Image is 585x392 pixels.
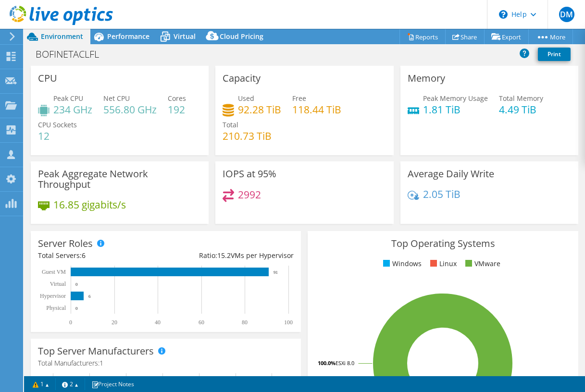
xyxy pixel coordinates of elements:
div: Total Servers: [38,250,166,261]
text: 91 [274,270,278,275]
h3: Memory [408,73,445,84]
span: DM [559,7,574,22]
h4: 118.44 TiB [292,104,341,115]
span: 1 [100,358,103,367]
text: Physical [46,305,66,311]
text: Hypervisor [40,293,66,299]
h3: CPU [38,73,57,84]
h4: 4.49 TiB [499,104,543,115]
span: 6 [82,251,86,260]
div: Ratio: VMs per Hypervisor [166,250,294,261]
tspan: 100.0% [318,359,336,367]
h4: Total Manufacturers: [38,358,294,368]
h4: 2992 [238,189,261,200]
text: 0 [69,319,72,326]
text: 0 [75,306,78,311]
span: Net CPU [103,94,130,103]
span: Performance [107,32,149,41]
h3: Average Daily Write [408,169,494,179]
span: Total [223,120,238,129]
h3: Top Server Manufacturers [38,346,154,356]
a: Print [538,48,571,61]
a: Reports [399,29,446,44]
li: VMware [463,258,500,269]
h4: 2.05 TiB [423,189,461,199]
tspan: ESXi 8.0 [336,359,354,367]
span: 15.2 [217,251,231,260]
h1: BOFINETACLFL [31,49,114,60]
a: 2 [55,378,85,390]
text: 60 [199,319,204,326]
span: Total Memory [499,94,543,103]
h4: 234 GHz [53,104,92,115]
h4: 12 [38,131,77,141]
span: Cores [168,94,186,103]
h3: Peak Aggregate Network Throughput [38,169,201,190]
span: Peak Memory Usage [423,94,488,103]
span: CPU Sockets [38,120,77,129]
h4: 16.85 gigabits/s [53,199,126,210]
a: Export [484,29,529,44]
text: Virtual [50,281,66,287]
span: Used [238,94,254,103]
text: 40 [155,319,161,326]
span: Environment [41,32,83,41]
h4: 1.81 TiB [423,104,488,115]
h3: Top Operating Systems [315,238,571,249]
a: 1 [26,378,56,390]
text: 100 [284,319,293,326]
li: Linux [428,258,457,269]
span: Free [292,94,306,103]
a: More [528,29,573,44]
text: 80 [242,319,248,326]
span: Cloud Pricing [220,32,263,41]
h3: IOPS at 95% [223,169,276,179]
text: Guest VM [42,269,66,275]
svg: \n [499,10,508,19]
h4: 210.73 TiB [223,131,272,141]
h4: 92.28 TiB [238,104,281,115]
text: 20 [112,319,117,326]
text: 6 [88,294,91,299]
span: Peak CPU [53,94,83,103]
h4: 192 [168,104,186,115]
h4: 556.80 GHz [103,104,157,115]
span: Virtual [174,32,196,41]
li: Windows [381,258,422,269]
a: Project Notes [85,378,141,390]
a: Share [445,29,485,44]
h3: Capacity [223,73,261,84]
text: 0 [75,282,78,287]
h3: Server Roles [38,238,93,249]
